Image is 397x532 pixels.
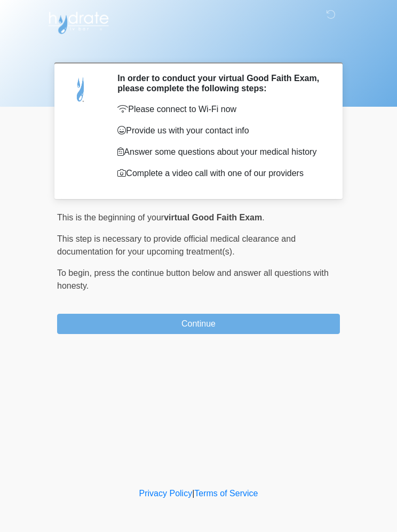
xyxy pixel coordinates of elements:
h2: In order to conduct your virtual Good Faith Exam, please complete the following steps: [117,73,324,93]
span: press the continue button below and answer all questions with honesty. [57,268,329,290]
a: | [192,489,194,498]
span: This is the beginning of your [57,213,164,222]
h1: ‎ ‎ ‎ ‎ [49,38,348,58]
a: Privacy Policy [139,489,193,498]
strong: virtual Good Faith Exam [164,213,262,222]
span: . [262,213,264,222]
p: Provide us with your contact info [117,124,324,137]
img: Agent Avatar [65,73,97,105]
p: Answer some questions about your medical history [117,146,324,158]
span: This step is necessary to provide official medical clearance and documentation for your upcoming ... [57,234,296,256]
span: To begin, [57,268,94,277]
img: Hydrate IV Bar - Flagstaff Logo [46,8,110,35]
button: Continue [57,314,340,334]
p: Complete a video call with one of our providers [117,167,324,180]
a: Terms of Service [194,489,258,498]
p: Please connect to Wi-Fi now [117,103,324,116]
